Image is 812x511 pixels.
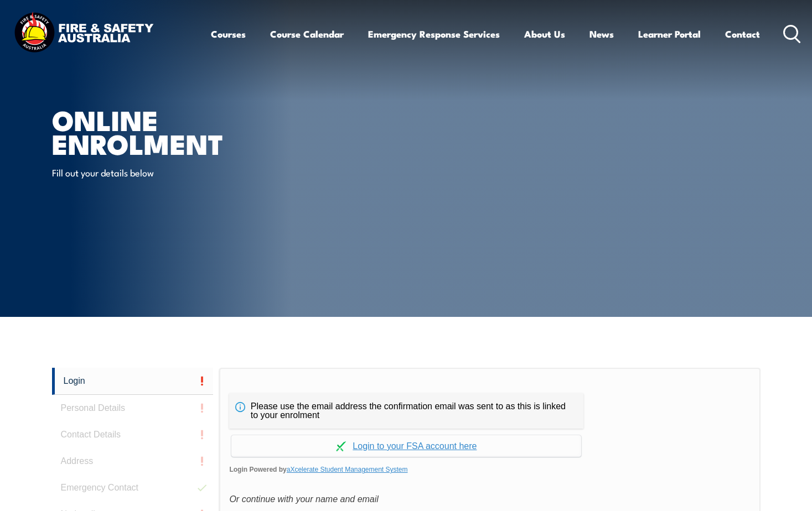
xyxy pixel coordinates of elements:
a: News [589,19,614,49]
div: Or continue with your name and email [229,491,750,508]
a: Course Calendar [270,19,344,49]
a: Courses [211,19,246,49]
a: Contact [725,19,760,49]
h1: Online Enrolment [52,107,325,155]
a: Emergency Response Services [368,19,500,49]
span: Login Powered by [229,461,750,478]
div: Please use the email address the confirmation email was sent to as this is linked to your enrolment [229,393,583,429]
a: About Us [524,19,565,49]
a: Login [52,368,214,395]
img: Log in withaxcelerate [336,441,346,451]
a: aXcelerate Student Management System [287,466,408,473]
a: Learner Portal [638,19,701,49]
p: Fill out your details below [52,166,254,179]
